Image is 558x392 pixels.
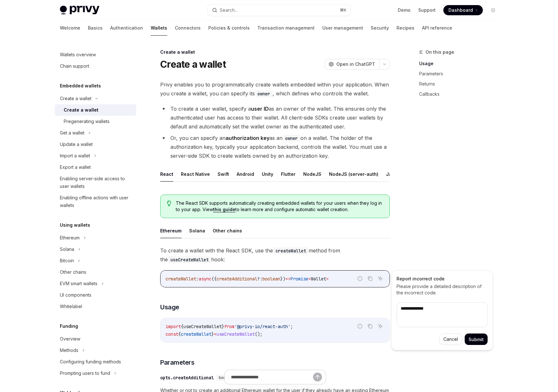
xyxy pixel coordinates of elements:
div: Other chains [60,268,86,276]
span: Promise [290,276,308,282]
h5: Embedded wallets [60,82,101,90]
a: UI components [55,289,136,301]
button: Ethereum [160,223,182,238]
span: async [199,276,211,282]
span: createWallet [181,331,211,337]
a: this guide [213,207,235,212]
code: owner [283,135,300,142]
span: boolean [262,276,280,282]
a: Chain support [55,60,136,72]
div: UI components [60,291,91,299]
div: Search... [220,6,238,14]
div: Methods [60,347,78,354]
a: Configuring funding methods [55,356,136,368]
button: Submit [465,334,488,345]
a: Authentication [110,20,143,36]
a: Wallets overview [55,49,136,60]
span: > [326,276,329,282]
span: from [224,324,234,329]
a: Parameters [419,69,503,79]
span: Submit [469,337,484,342]
div: Enabling server-side access to user wallets [60,175,132,190]
button: Toggle dark mode [488,5,498,15]
a: Basics [88,20,103,36]
button: React [160,167,173,182]
div: Chain support [60,62,89,70]
div: Bitcoin [60,257,74,265]
span: (); [255,331,262,337]
div: Overview [60,335,80,343]
span: The React SDK supports automatically creating embedded wallets for your users when they log in to... [176,200,383,213]
button: Copy the contents from the code block [366,274,374,283]
button: Java [386,167,397,182]
div: Update a wallet [60,141,93,148]
button: NodeJS [303,167,321,182]
a: Whitelabel [55,301,136,312]
span: } [222,324,224,329]
a: Policies & controls [208,20,250,36]
a: Recipes [397,20,414,36]
button: Send message [313,373,322,382]
a: User management [322,20,363,36]
div: Solana [60,245,74,253]
span: To create a wallet with the React SDK, use the method from the hook: [160,246,390,264]
h5: Using wallets [60,221,90,229]
a: Enabling server-side access to user wallets [55,173,136,192]
button: Unity [262,167,273,182]
span: Privy enables you to programmatically create wallets embedded within your application. When you c... [160,80,390,98]
button: Ask AI [376,322,384,330]
a: Dashboard [443,5,483,15]
h5: Funding [60,322,78,330]
span: => [285,276,290,282]
a: Wallets [151,20,167,36]
span: { [178,331,181,337]
div: Create a wallet [160,49,390,55]
a: Pregenerating wallets [55,116,136,127]
span: createWallet [166,276,196,282]
div: Prompting users to fund [60,369,110,377]
span: import [166,324,181,329]
a: Enabling offline actions with user wallets [55,192,136,211]
span: ({ [211,276,217,282]
span: ?: [257,276,262,282]
h1: Create a wallet [160,58,226,70]
span: Open in ChatGPT [336,61,375,67]
a: API reference [422,20,452,36]
span: Usage [160,303,179,312]
div: Create a wallet [64,106,98,114]
div: Wallets overview [60,51,96,58]
span: } [211,331,214,337]
a: Returns [419,79,503,89]
span: const [166,331,178,337]
button: Android [237,167,254,182]
span: '@privy-io/react-auth' [234,324,290,329]
button: React Native [181,167,210,182]
span: < [308,276,311,282]
div: Configuring funding methods [60,358,121,366]
div: EVM smart wallets [60,280,97,287]
div: Export a wallet [60,163,91,171]
a: Security [371,20,389,36]
span: On this page [426,48,454,56]
li: Or, you can specify an as an on a wallet. The holder of the authorization key, typically your app... [160,134,390,160]
span: }) [280,276,285,282]
strong: user ID [251,106,269,112]
button: Cancel [439,334,462,345]
a: Create a wallet [55,104,136,116]
a: Support [418,7,436,13]
span: Dashboard [448,7,473,13]
button: Report incorrect code [356,322,364,330]
button: Other chains [213,223,242,238]
span: : [196,276,199,282]
button: Flutter [281,167,296,182]
a: Connectors [175,20,201,36]
span: Parameters [160,358,194,367]
div: Whitelabel [60,303,82,310]
button: Report incorrect code [356,274,364,283]
svg: Tip [167,201,171,206]
div: Create a wallet [60,95,91,102]
button: NodeJS (server-auth) [329,167,378,182]
div: Get a wallet [60,129,84,137]
button: Solana [189,223,205,238]
button: Open in ChatGPT [325,59,379,70]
